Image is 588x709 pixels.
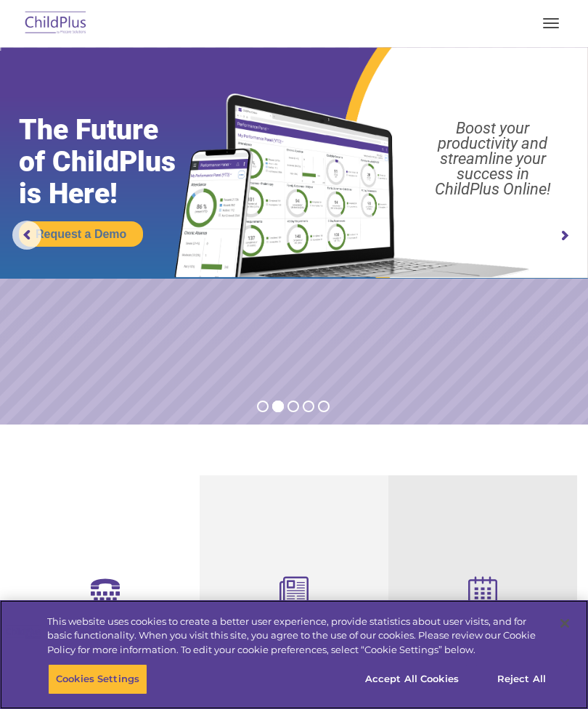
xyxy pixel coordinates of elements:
[47,615,547,657] div: This website uses cookies to create a better user experience, provide statistics about user visit...
[19,221,143,247] a: Request a Demo
[549,607,581,639] button: Close
[357,664,467,694] button: Accept All Cookies
[476,664,567,694] button: Reject All
[406,120,580,197] rs-layer: Boost your productivity and streamline your success in ChildPlus Online!
[22,7,90,41] img: ChildPlus by Procare Solutions
[19,114,207,210] rs-layer: The Future of ChildPlus is Here!
[48,664,147,694] button: Cookies Settings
